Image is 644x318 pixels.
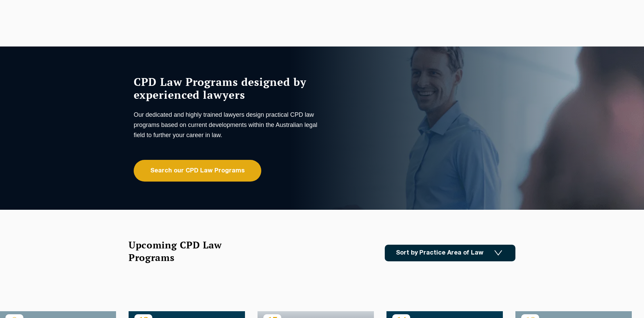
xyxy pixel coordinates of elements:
[134,75,320,101] h1: CPD Law Programs designed by experienced lawyers
[129,239,239,264] h2: Upcoming CPD Law Programs
[494,250,502,256] img: Icon
[134,110,320,140] p: Our dedicated and highly trained lawyers design practical CPD law programs based on current devel...
[385,245,515,261] a: Sort by Practice Area of Law
[134,160,261,182] a: Search our CPD Law Programs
